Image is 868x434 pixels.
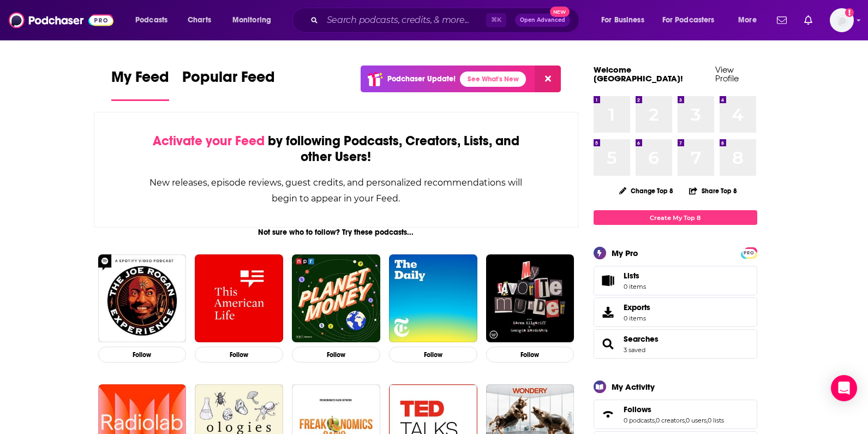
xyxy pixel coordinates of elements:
span: Exports [624,302,650,312]
button: Change Top 8 [613,184,680,198]
a: View Profile [715,64,739,84]
button: Follow [292,347,380,362]
a: Searches [624,334,659,344]
span: Follows [594,400,757,429]
div: Search podcasts, credits, & more... [303,8,590,33]
span: Popular Feed [182,68,275,93]
button: open menu [594,11,658,29]
span: Charts [188,13,211,28]
a: 0 users [686,417,707,424]
div: My Activity [612,382,655,392]
button: Follow [195,347,283,362]
a: See What's New [460,72,526,87]
span: Monitoring [232,13,271,28]
button: Open AdvancedNew [515,14,570,27]
span: ⌘ K [486,13,506,27]
span: 0 items [624,314,650,322]
a: Charts [181,11,218,29]
a: My Feed [111,68,169,101]
img: Podchaser - Follow, Share and Rate Podcasts [9,10,113,31]
span: Logged in as dkcsports [830,8,854,32]
button: open menu [128,11,182,29]
a: Follows [597,407,619,422]
button: open menu [225,11,285,29]
span: For Podcasters [662,13,715,28]
button: Follow [486,347,574,362]
div: Open Intercom Messenger [831,375,857,401]
button: Share Top 8 [689,180,738,201]
span: Open Advanced [520,17,565,23]
button: Show profile menu [830,8,854,32]
a: Show notifications dropdown [800,11,817,29]
img: The Joe Rogan Experience [98,254,187,343]
a: Exports [594,298,757,327]
a: Follows [624,405,724,414]
a: 0 lists [708,417,724,424]
span: , [707,417,708,424]
span: Podcasts [135,13,167,28]
a: Lists [594,266,757,295]
span: , [685,417,686,424]
span: More [738,13,757,28]
p: Podchaser Update! [387,74,456,84]
div: by following Podcasts, Creators, Lists, and other Users! [149,133,524,165]
a: 3 saved [624,346,645,354]
div: New releases, episode reviews, guest credits, and personalized recommendations will begin to appe... [149,175,524,206]
div: My Pro [612,248,638,258]
span: Exports [597,305,619,320]
svg: Add a profile image [845,8,854,17]
img: User Profile [830,8,854,32]
button: Follow [389,347,477,362]
input: Search podcasts, credits, & more... [322,11,486,29]
span: Lists [624,271,639,281]
div: Not sure who to follow? Try these podcasts... [94,228,579,237]
img: The Daily [389,254,477,343]
span: Follows [624,405,651,414]
span: Activate your Feed [153,133,265,149]
span: New [550,7,570,17]
span: 0 items [624,283,646,290]
img: This American Life [195,254,283,343]
span: My Feed [111,68,169,93]
a: PRO [743,248,756,257]
span: Searches [594,329,757,359]
button: open menu [655,11,731,29]
img: Planet Money [292,254,380,343]
button: open menu [731,11,770,29]
a: Welcome [GEOGRAPHIC_DATA]! [594,64,683,84]
span: Lists [597,273,619,288]
span: , [655,417,656,424]
a: Show notifications dropdown [773,11,791,29]
button: Follow [98,347,187,362]
a: 0 creators [656,417,685,424]
a: Create My Top 8 [594,210,757,225]
a: Popular Feed [182,68,275,101]
span: PRO [743,249,756,257]
span: For Business [601,13,644,28]
a: Searches [597,336,619,352]
span: Lists [624,271,646,281]
img: My Favorite Murder with Karen Kilgariff and Georgia Hardstark [486,254,574,343]
a: 0 podcasts [624,417,655,424]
